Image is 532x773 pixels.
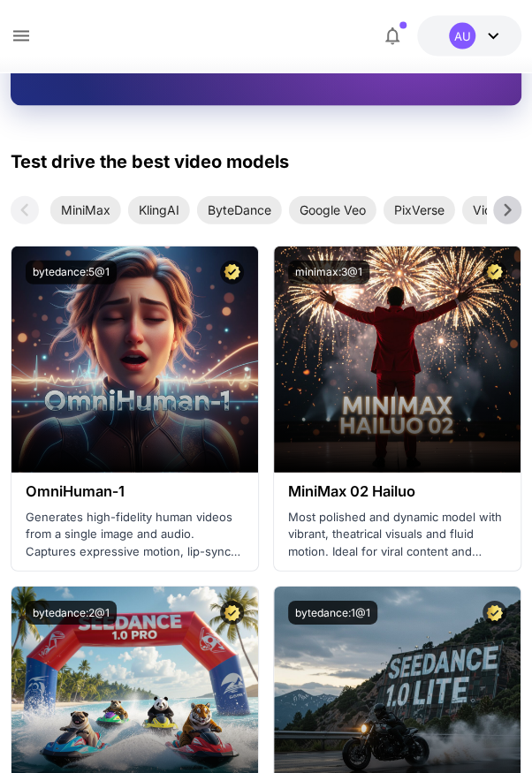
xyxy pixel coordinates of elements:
span: PixVerse [384,201,455,219]
div: KlingAI [128,196,190,224]
div: MiniMax [50,196,121,224]
p: Generates high-fidelity human videos from a single image and audio. Captures expressive motion, l... [26,509,244,561]
button: bytedance:2@1 [26,601,117,625]
img: alt [11,246,258,473]
button: $0.00AU [417,16,521,57]
div: Google Veo [289,196,376,224]
button: Certified Model – Vetted for best performance and includes a commercial license. [483,601,506,625]
button: Certified Model – Vetted for best performance and includes a commercial license. [220,261,244,284]
span: KlingAI [128,201,190,219]
div: Vidu [462,196,510,224]
button: Certified Model – Vetted for best performance and includes a commercial license. [483,261,506,284]
div: AU [449,23,475,49]
button: bytedance:1@1 [288,601,377,625]
span: Vidu [462,201,510,219]
p: Most polished and dynamic model with vibrant, theatrical visuals and fluid motion. Ideal for vira... [288,509,506,561]
button: bytedance:5@1 [26,261,117,284]
img: alt [274,246,521,473]
div: PixVerse [384,196,455,224]
p: Test drive the best video models [11,148,289,175]
h3: OmniHuman‑1 [26,483,244,500]
button: Certified Model – Vetted for best performance and includes a commercial license. [220,601,244,625]
span: MiniMax [50,201,121,219]
span: ByteDance [197,201,282,219]
span: Google Veo [289,201,376,219]
h3: MiniMax 02 Hailuo [288,483,506,500]
div: ByteDance [197,196,282,224]
button: minimax:3@1 [288,261,369,284]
